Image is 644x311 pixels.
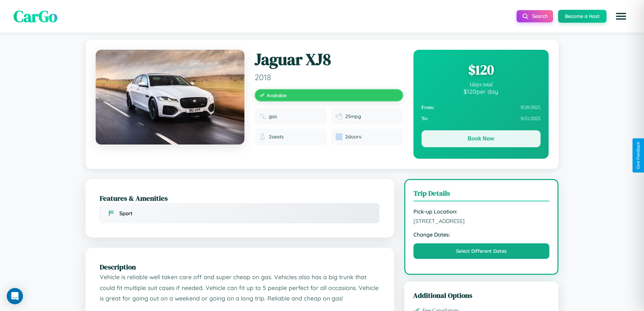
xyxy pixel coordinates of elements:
[100,262,380,272] h2: Description
[422,102,541,113] div: 9 / 20 / 2025
[517,10,553,22] button: Search
[259,133,266,140] img: Seats
[636,142,641,169] div: Give Feedback
[422,88,541,95] div: $ 120 per day
[532,13,548,19] span: Search
[422,116,428,121] strong: To:
[336,133,342,140] img: Doors
[255,72,403,82] span: 2018
[413,208,550,215] strong: Pick-up Location:
[422,130,541,147] button: Book Now
[413,290,550,300] h3: Additional Options
[612,7,630,26] button: Open menu
[413,218,550,224] span: [STREET_ADDRESS]
[413,188,550,201] h3: Trip Details
[422,61,541,79] div: $ 120
[558,10,606,23] button: Become a Host
[336,113,342,120] img: Fuel efficiency
[422,113,541,124] div: 9 / 21 / 2025
[269,134,284,140] span: 2 seats
[259,113,266,120] img: Fuel type
[100,272,380,304] p: Vehicle is reliable well taken care off and super cheap on gas. Vehicles also has a big trunk tha...
[119,210,133,217] span: Sport
[14,5,57,27] span: CarGo
[7,288,23,304] div: Open Intercom Messenger
[255,50,403,69] h1: Jaguar XJ8
[96,50,244,145] img: Jaguar XJ8 2018
[345,134,361,140] span: 2 doors
[422,82,541,88] div: 1 days total
[100,193,380,203] h2: Features & Amenities
[269,113,277,119] span: gas
[345,113,361,119] span: 25 mpg
[267,92,287,98] span: Available
[413,243,550,259] button: Select Different Dates
[422,105,435,110] strong: From:
[413,231,550,238] strong: Change Dates:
